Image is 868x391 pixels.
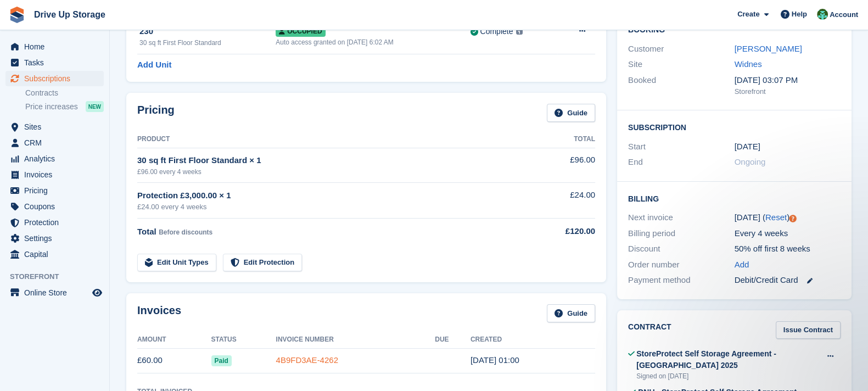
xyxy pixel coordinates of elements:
a: menu [5,135,104,150]
a: menu [5,215,104,230]
a: Edit Protection [223,254,302,272]
a: Add Unit [137,59,171,71]
h2: Billing [628,193,841,204]
span: Price increases [25,102,78,112]
a: Edit Unit Types [137,254,216,272]
div: Order number [628,259,735,271]
a: menu [5,199,104,214]
th: Due [435,331,471,349]
span: Occupied [276,26,325,37]
span: Coupons [24,199,90,214]
div: NEW [86,101,104,112]
a: 4B9FD3AE-4262 [276,355,338,365]
span: Online Store [24,285,90,300]
span: Help [792,9,807,20]
div: StoreProtect Self Storage Agreement - [GEOGRAPHIC_DATA] 2025 [636,348,820,371]
a: menu [5,183,104,198]
span: Invoices [24,167,90,182]
span: Sites [24,119,90,135]
div: 230 [139,25,276,38]
span: Settings [24,231,90,246]
span: CRM [24,135,90,150]
div: Tooltip anchor [788,214,798,224]
h2: Invoices [137,304,181,322]
a: Guide [547,304,595,322]
a: Guide [547,104,595,122]
img: stora-icon-8386f47178a22dfd0bd8f6a31ec36ba5ce8667c1dd55bd0f319d3a0aa187defe.svg [9,7,25,23]
img: Camille [817,9,828,20]
time: 2025-08-30 00:00:08 UTC [471,355,519,365]
span: Account [830,9,858,20]
a: Add [735,259,749,271]
a: menu [5,39,104,54]
a: menu [5,71,104,86]
span: Create [737,9,759,20]
div: [DATE] 03:07 PM [735,74,841,87]
span: Total [137,227,156,236]
a: menu [5,55,104,70]
h2: Subscription [628,121,841,132]
a: Contracts [25,88,104,98]
img: icon-info-grey-7440780725fd019a000dd9b08b2336e03edf1995a4989e88bcd33f0948082b44.svg [516,28,523,35]
a: menu [5,151,104,166]
span: Storefront [10,271,109,282]
h2: Booking [628,26,841,35]
span: Analytics [24,151,90,166]
a: Preview store [91,286,104,299]
td: £60.00 [137,348,211,373]
div: Next invoice [628,211,735,224]
div: Every 4 weeks [735,227,841,240]
div: Protection £3,000.00 × 1 [137,189,525,202]
div: Booked [628,74,735,97]
span: Ongoing [735,157,766,166]
span: Before discounts [159,228,212,236]
span: Tasks [24,55,90,70]
a: menu [5,119,104,135]
div: Auto access granted on [DATE] 6:02 AM [276,37,470,47]
a: Reset [765,213,787,222]
a: Price increases NEW [25,100,104,113]
a: Drive Up Storage [30,5,110,24]
div: 50% off first 8 weeks [735,243,841,255]
div: £120.00 [525,225,595,238]
div: £24.00 every 4 weeks [137,202,525,213]
div: Site [628,58,735,71]
div: End [628,156,735,169]
th: Status [211,331,276,349]
a: menu [5,247,104,262]
h2: Contract [628,321,671,339]
div: Billing period [628,227,735,240]
time: 2025-08-30 00:00:00 UTC [735,141,760,153]
div: Discount [628,243,735,255]
div: Payment method [628,274,735,287]
span: Pricing [24,183,90,198]
a: Widnes [735,59,762,69]
a: [PERSON_NAME] [735,44,802,53]
th: Created [471,331,595,349]
span: Capital [24,247,90,262]
span: Paid [211,355,232,366]
a: menu [5,167,104,182]
div: £96.00 every 4 weeks [137,167,525,177]
th: Amount [137,331,211,349]
div: 30 sq ft First Floor Standard [139,38,276,48]
th: Invoice Number [276,331,435,349]
td: £24.00 [525,183,595,219]
span: Protection [24,215,90,230]
h2: Pricing [137,104,175,122]
div: 30 sq ft First Floor Standard × 1 [137,154,525,167]
div: Storefront [735,86,841,97]
a: menu [5,231,104,246]
div: [DATE] ( ) [735,211,841,224]
span: Home [24,39,90,54]
div: Debit/Credit Card [735,274,841,287]
th: Total [525,131,595,148]
a: menu [5,285,104,300]
td: £96.00 [525,148,595,182]
span: Subscriptions [24,71,90,86]
div: Start [628,141,735,153]
a: Issue Contract [776,321,841,339]
div: Signed on [DATE] [636,371,820,381]
div: Customer [628,43,735,55]
th: Product [137,131,525,148]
